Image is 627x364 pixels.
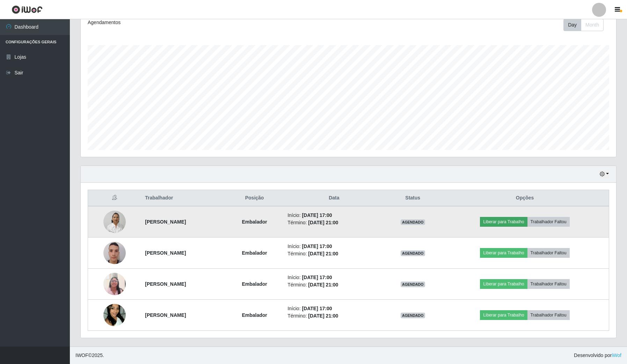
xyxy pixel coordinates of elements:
[103,295,126,335] img: 1743267805927.jpeg
[226,190,283,206] th: Posição
[145,312,186,318] strong: [PERSON_NAME]
[242,250,267,256] strong: Embalador
[401,313,425,318] span: AGENDADO
[527,310,570,320] button: Trabalhador Faltou
[283,190,385,206] th: Data
[145,281,186,287] strong: [PERSON_NAME]
[242,281,267,287] strong: Embalador
[480,217,527,227] button: Liberar para Trabalho
[527,217,570,227] button: Trabalhador Faltou
[88,19,299,26] div: Agendamentos
[480,279,527,289] button: Liberar para Trabalho
[302,212,332,218] time: [DATE] 17:00
[385,190,441,206] th: Status
[242,312,267,318] strong: Embalador
[287,243,380,250] li: Início:
[103,269,126,299] img: 1734900991405.jpeg
[401,250,425,256] span: AGENDADO
[145,219,186,225] strong: [PERSON_NAME]
[563,19,604,31] div: First group
[612,352,621,358] a: iWof
[12,5,43,14] img: CoreUI Logo
[480,248,527,258] button: Liberar para Trabalho
[527,279,570,289] button: Trabalhador Faltou
[287,212,380,219] li: Início:
[287,274,380,281] li: Início:
[480,310,527,320] button: Liberar para Trabalho
[308,220,338,225] time: [DATE] 21:00
[308,313,338,319] time: [DATE] 21:00
[145,250,186,256] strong: [PERSON_NAME]
[574,352,621,359] span: Desenvolvido por
[563,19,581,31] button: Day
[287,305,380,312] li: Início:
[242,219,267,225] strong: Embalador
[401,282,425,287] span: AGENDADO
[308,251,338,256] time: [DATE] 21:00
[141,190,226,206] th: Trabalhador
[287,219,380,226] li: Término:
[287,250,380,257] li: Término:
[302,275,332,280] time: [DATE] 17:00
[302,243,332,249] time: [DATE] 17:00
[75,352,88,358] span: IWOF
[441,190,609,206] th: Opções
[287,281,380,289] li: Término:
[401,219,425,225] span: AGENDADO
[581,19,604,31] button: Month
[103,238,126,268] img: 1714228813172.jpeg
[103,207,126,236] img: 1675303307649.jpeg
[75,352,104,359] span: © 2025 .
[563,19,609,31] div: Toolbar with button groups
[527,248,570,258] button: Trabalhador Faltou
[287,312,380,320] li: Término:
[302,306,332,311] time: [DATE] 17:00
[308,282,338,287] time: [DATE] 21:00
